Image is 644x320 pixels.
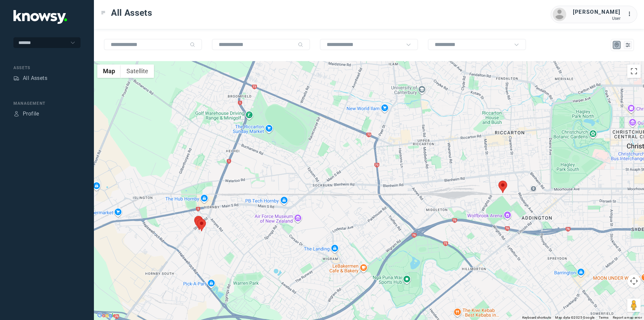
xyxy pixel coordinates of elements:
a: Report a map error [613,316,642,319]
span: All Assets [111,7,152,19]
button: Map camera controls [627,274,641,288]
div: Assets [13,65,80,71]
button: Drag Pegman onto the map to open Street View [627,299,641,312]
span: Map data ©2025 Google [555,316,594,319]
div: Management [13,100,80,106]
a: Open this area in Google Maps (opens a new window) [96,311,118,320]
div: Profile [13,111,19,117]
a: Terms (opens in new tab) [599,316,609,319]
tspan: ... [628,11,634,16]
button: Show street map [97,64,121,78]
div: Map [614,42,620,48]
img: Google [96,311,118,320]
div: : [627,10,635,19]
div: [PERSON_NAME] [573,8,621,16]
div: User [573,16,621,21]
div: Search [190,42,195,47]
a: AssetsAll Assets [13,74,47,82]
img: Application Logo [13,10,67,24]
div: List [625,42,631,48]
a: ProfileProfile [13,110,39,118]
div: Toggle Menu [101,10,106,15]
div: All Assets [23,74,47,82]
button: Toggle fullscreen view [627,64,641,78]
div: : [627,10,635,18]
button: Show satellite imagery [121,64,154,78]
img: avatar.png [553,8,566,21]
button: Keyboard shortcuts [522,315,551,320]
div: Search [298,42,303,47]
div: Profile [23,110,39,118]
div: Assets [13,75,19,81]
